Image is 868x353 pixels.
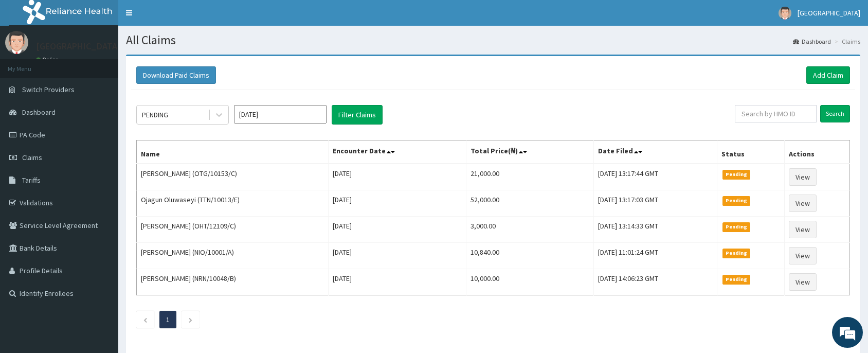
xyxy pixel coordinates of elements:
[594,217,717,243] td: [DATE] 13:14:33 GMT
[22,175,41,185] span: Tariffs
[722,222,751,232] span: Pending
[22,108,56,117] span: Dashboard
[779,7,791,20] img: User Image
[793,37,831,46] a: Dashboard
[789,247,817,264] a: View
[789,195,817,212] a: View
[137,217,329,243] td: [PERSON_NAME] (OHT/12109/C)
[137,140,329,164] th: Name
[136,66,216,84] button: Download Paid Claims
[789,273,817,291] a: View
[166,315,170,324] a: Page 1 is your current page
[806,66,850,84] a: Add Claim
[329,164,466,190] td: [DATE]
[594,269,717,295] td: [DATE] 14:06:23 GMT
[594,140,717,164] th: Date Filed
[137,269,329,295] td: [PERSON_NAME] (NRN/10048/B)
[126,33,860,47] h1: All Claims
[36,42,121,51] p: [GEOGRAPHIC_DATA]
[329,140,466,164] th: Encounter Date
[329,243,466,269] td: [DATE]
[820,105,850,122] input: Search
[789,221,817,238] a: View
[717,140,784,164] th: Status
[137,164,329,190] td: [PERSON_NAME] (OTG/10153/C)
[735,105,817,122] input: Search by HMO ID
[22,85,75,94] span: Switch Providers
[188,315,193,324] a: Next page
[329,217,466,243] td: [DATE]
[137,190,329,217] td: Ojagun Oluwaseyi (TTN/10013/E)
[466,140,594,164] th: Total Price(₦)
[329,190,466,217] td: [DATE]
[466,164,594,190] td: 21,000.00
[137,243,329,269] td: [PERSON_NAME] (NIO/10001/A)
[143,315,148,324] a: Previous page
[722,196,751,205] span: Pending
[722,275,751,284] span: Pending
[466,243,594,269] td: 10,840.00
[332,105,383,125] button: Filter Claims
[466,190,594,217] td: 52,000.00
[5,31,28,54] img: User Image
[329,269,466,295] td: [DATE]
[142,110,168,120] div: PENDING
[798,8,860,17] span: [GEOGRAPHIC_DATA]
[234,105,327,123] input: Select Month and Year
[832,37,860,46] li: Claims
[594,164,717,190] td: [DATE] 13:17:44 GMT
[785,140,850,164] th: Actions
[466,217,594,243] td: 3,000.00
[36,56,61,63] a: Online
[722,249,751,258] span: Pending
[594,243,717,269] td: [DATE] 11:01:24 GMT
[722,170,751,179] span: Pending
[594,190,717,217] td: [DATE] 13:17:03 GMT
[466,269,594,295] td: 10,000.00
[789,168,817,186] a: View
[22,153,42,162] span: Claims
